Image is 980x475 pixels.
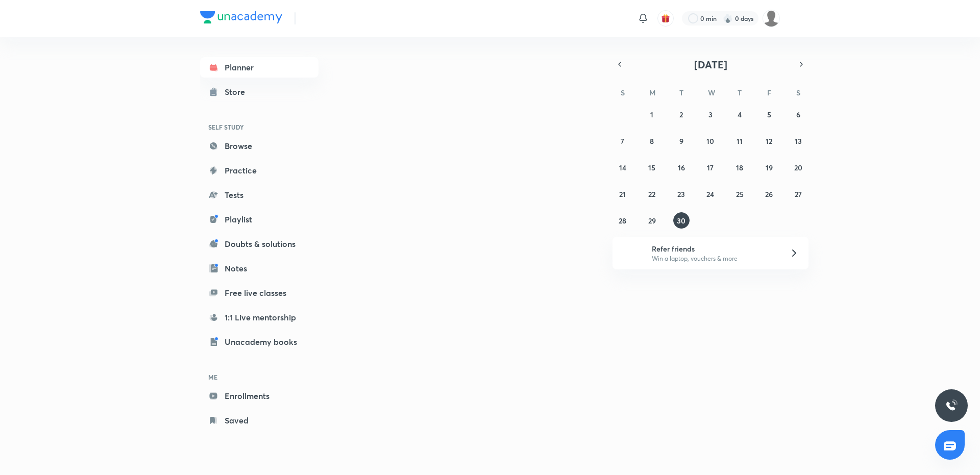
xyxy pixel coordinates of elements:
img: ttu [945,399,958,412]
img: streak [723,13,733,23]
a: Saved [200,410,318,431]
abbr: September 6, 2025 [796,110,800,119]
button: avatar [657,10,674,27]
a: Tests [200,185,318,205]
abbr: September 23, 2025 [677,189,685,199]
abbr: September 8, 2025 [650,136,654,146]
button: September 26, 2025 [761,186,777,202]
a: Free live classes [200,283,318,303]
a: Playlist [200,209,318,230]
button: September 29, 2025 [644,212,660,229]
p: Win a laptop, vouchers & more [652,254,777,263]
abbr: September 18, 2025 [736,163,743,172]
abbr: September 27, 2025 [795,189,802,199]
h6: ME [200,368,318,386]
abbr: Wednesday [708,88,715,97]
button: September 2, 2025 [673,106,690,122]
abbr: September 5, 2025 [767,110,771,119]
div: Store [225,86,251,98]
abbr: September 9, 2025 [679,136,683,146]
abbr: September 17, 2025 [707,163,714,172]
button: [DATE] [627,57,794,71]
abbr: September 15, 2025 [648,163,655,172]
abbr: September 10, 2025 [706,136,714,146]
a: Practice [200,160,318,181]
button: September 28, 2025 [615,212,631,229]
button: September 5, 2025 [761,106,777,122]
button: September 24, 2025 [702,186,719,202]
button: September 16, 2025 [673,159,690,176]
button: September 3, 2025 [702,106,719,122]
abbr: Friday [767,88,771,97]
button: September 8, 2025 [644,133,660,149]
a: Browse [200,136,318,156]
abbr: September 7, 2025 [621,136,624,146]
a: Planner [200,57,318,78]
abbr: September 29, 2025 [648,216,656,226]
button: September 30, 2025 [673,212,690,229]
h6: SELF STUDY [200,118,318,136]
abbr: September 26, 2025 [765,189,773,199]
abbr: September 28, 2025 [619,216,626,226]
abbr: September 25, 2025 [736,189,744,199]
h6: Refer friends [652,243,777,254]
button: September 21, 2025 [615,186,631,202]
button: September 6, 2025 [790,106,806,122]
a: Unacademy books [200,332,318,352]
abbr: September 22, 2025 [648,189,655,199]
button: September 7, 2025 [615,133,631,149]
button: September 15, 2025 [644,159,660,176]
button: September 18, 2025 [731,159,748,176]
a: Notes [200,258,318,279]
abbr: September 20, 2025 [794,163,802,172]
a: Store [200,82,318,102]
a: Doubts & solutions [200,234,318,254]
abbr: September 4, 2025 [738,110,742,119]
abbr: September 30, 2025 [677,216,685,226]
img: avatar [661,14,670,23]
button: September 9, 2025 [673,133,690,149]
button: September 14, 2025 [615,159,631,176]
button: September 22, 2025 [644,186,660,202]
abbr: September 21, 2025 [619,189,626,199]
a: 1:1 Live mentorship [200,307,318,328]
abbr: September 16, 2025 [678,163,685,172]
button: September 19, 2025 [761,159,777,176]
button: September 13, 2025 [790,133,806,149]
abbr: September 14, 2025 [619,163,626,172]
img: K Gautham [763,10,780,27]
abbr: Monday [649,88,655,97]
button: September 27, 2025 [790,186,806,202]
abbr: September 11, 2025 [737,136,743,146]
button: September 20, 2025 [790,159,806,176]
abbr: September 13, 2025 [795,136,802,146]
button: September 1, 2025 [644,106,660,122]
img: Company Logo [200,11,282,23]
button: September 10, 2025 [702,133,719,149]
abbr: September 24, 2025 [706,189,714,199]
abbr: September 12, 2025 [766,136,772,146]
span: [DATE] [694,58,727,71]
abbr: Saturday [796,88,800,97]
button: September 4, 2025 [731,106,748,122]
button: September 11, 2025 [731,133,748,149]
img: referral [621,243,641,263]
abbr: September 3, 2025 [708,110,713,119]
abbr: Tuesday [679,88,683,97]
a: Company Logo [200,11,282,26]
abbr: Sunday [621,88,625,97]
abbr: September 19, 2025 [766,163,773,172]
a: Enrollments [200,386,318,406]
button: September 17, 2025 [702,159,719,176]
button: September 23, 2025 [673,186,690,202]
abbr: Thursday [738,88,742,97]
abbr: September 2, 2025 [679,110,683,119]
button: September 25, 2025 [731,186,748,202]
abbr: September 1, 2025 [650,110,653,119]
button: September 12, 2025 [761,133,777,149]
